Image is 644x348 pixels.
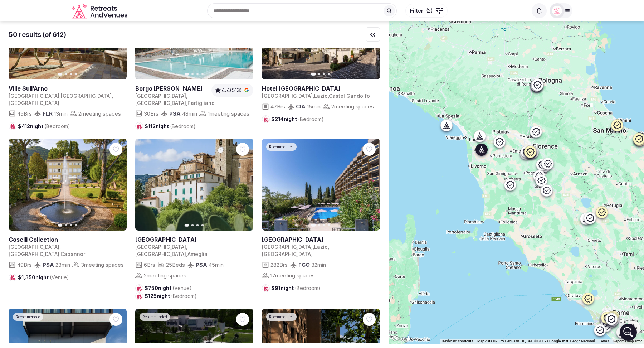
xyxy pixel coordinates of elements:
[112,93,113,99] span: ,
[295,285,321,291] span: (Bedroom)
[214,87,250,94] a: 4.4(513)
[262,236,377,243] h2: [GEOGRAPHIC_DATA]
[70,224,72,226] button: Go to slide 3
[135,139,253,231] a: View Altéra House
[196,73,199,75] button: Go to slide 3
[191,224,194,226] button: Go to slide 2
[9,236,124,243] a: View venue
[140,313,170,321] div: Recommended
[145,293,197,300] span: $125 night
[191,73,194,75] button: Go to slide 2
[620,324,637,341] div: Open Intercom Messenger
[186,251,187,257] span: ,
[262,251,313,257] span: [GEOGRAPHIC_DATA]
[135,244,186,250] span: [GEOGRAPHIC_DATA]
[9,84,124,92] a: View venue
[270,103,285,110] span: 47 Brs
[54,110,68,117] span: 13 min
[270,261,288,269] span: 282 Brs
[43,261,54,268] a: PSA
[328,93,329,99] span: ,
[186,100,187,106] span: ,
[262,84,377,92] a: View venue
[9,100,59,106] span: [GEOGRAPHIC_DATA]
[271,285,321,292] span: $91 night
[70,73,72,75] button: Go to slide 3
[145,123,196,130] span: $112 night
[208,110,249,117] span: 1 meeting spaces
[72,3,129,19] svg: Retreats and Venues company logo
[44,123,70,129] span: (Bedroom)
[318,224,320,226] button: Go to slide 2
[166,261,185,269] span: 25 Beds
[18,274,69,281] span: $1,350 night
[209,261,224,269] span: 45 min
[135,236,250,243] a: View venue
[9,93,59,99] span: [GEOGRAPHIC_DATA]
[331,103,374,110] span: 2 meeting spaces
[313,93,314,99] span: ,
[186,93,187,99] span: ,
[135,84,209,92] a: View venue
[171,293,197,299] span: (Bedroom)
[61,93,112,99] span: [GEOGRAPHIC_DATA]
[9,139,127,231] a: View Coselli Collection
[9,84,124,92] h2: Ville Sull’Arno
[262,93,313,99] span: [GEOGRAPHIC_DATA]
[65,224,67,226] button: Go to slide 2
[221,87,242,94] span: 4.4 (513)
[271,116,324,123] span: $214 night
[262,139,380,231] a: View Hotel Midas Roma
[59,244,61,250] span: ,
[72,3,129,19] a: Visit the homepage
[13,313,43,321] div: Recommended
[552,6,562,16] img: Matt Grant Oakes
[269,144,294,149] span: Recommended
[187,100,215,106] span: Partigliano
[78,110,121,117] span: 2 meeting spaces
[75,73,77,75] button: Go to slide 4
[626,321,640,335] button: Map camera controls
[142,314,167,319] span: Recommended
[169,110,181,117] a: PSA
[314,244,328,250] span: Lazio
[186,244,187,250] span: ,
[426,7,433,14] span: ( 2 )
[323,73,325,75] button: Go to slide 3
[328,224,330,226] button: Go to slide 4
[201,73,204,75] button: Go to slide 4
[405,4,448,18] button: Filter(2)
[75,224,77,226] button: Go to slide 4
[307,103,321,110] span: 15 min
[43,110,53,117] a: FLR
[442,339,473,344] button: Keyboard shortcuts
[313,244,314,250] span: ,
[144,261,155,269] span: 6 Brs
[410,7,423,14] span: Filter
[311,224,316,227] button: Go to slide 1
[59,251,60,257] span: ,
[296,103,306,110] a: CIA
[135,251,186,257] span: [GEOGRAPHIC_DATA]
[9,251,59,257] span: [GEOGRAPHIC_DATA]
[262,244,313,250] span: [GEOGRAPHIC_DATA]
[9,244,59,250] span: [GEOGRAPHIC_DATA]
[269,314,294,319] span: Recommended
[135,236,250,243] h2: [GEOGRAPHIC_DATA]
[262,84,377,92] h2: Hotel [GEOGRAPHIC_DATA]
[18,123,70,130] span: $412 night
[262,236,377,243] a: View venue
[135,84,209,92] h2: Borgo [PERSON_NAME]
[182,110,197,117] span: 48 min
[311,73,316,76] button: Go to slide 1
[266,313,297,321] div: Recommended
[58,224,63,227] button: Go to slide 1
[270,272,315,279] span: 17 meeting spaces
[298,261,310,268] a: FCO
[329,93,370,99] span: Castel Gandolfo
[59,93,61,99] span: ,
[81,261,124,269] span: 3 meeting spaces
[477,339,595,343] span: Map data ©2025 GeoBasis-DE/BKG (©2009), Google, Inst. Geogr. Nacional
[16,314,40,319] span: Recommended
[298,116,324,122] span: (Bedroom)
